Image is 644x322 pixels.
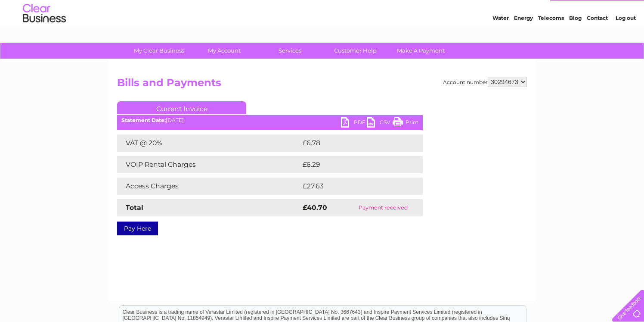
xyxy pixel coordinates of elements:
a: CSV [367,117,393,130]
a: 0333 014 3131 [482,4,541,15]
td: Access Charges [117,178,300,195]
a: Services [254,43,325,59]
a: Pay Here [117,222,158,235]
td: £27.63 [300,178,405,195]
a: My Clear Business [124,43,195,59]
a: Water [492,37,509,43]
td: VOIP Rental Charges [117,156,300,173]
div: Account number [443,77,527,87]
div: Clear Business is a trading name of Verastar Limited (registered in [GEOGRAPHIC_DATA] No. 3667643... [119,5,526,42]
a: Current Invoice [117,101,246,114]
a: PDF [341,117,367,130]
td: £6.29 [300,156,402,173]
td: £6.78 [300,134,402,152]
a: Energy [514,37,533,43]
a: Log out [616,37,636,43]
a: Blog [569,37,582,43]
strong: £40.70 [303,203,327,212]
div: [DATE] [117,117,423,123]
img: logo.png [22,22,66,49]
td: VAT @ 20% [117,134,300,152]
a: Customer Help [320,43,391,59]
a: My Account [189,43,260,59]
strong: Total [126,203,143,212]
a: Make A Payment [385,43,456,59]
td: Payment received [344,199,423,216]
a: Telecoms [538,37,564,43]
h2: Bills and Payments [117,77,527,93]
a: Contact [587,37,608,43]
b: Statement Date: [121,117,166,123]
a: Print [393,117,418,130]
